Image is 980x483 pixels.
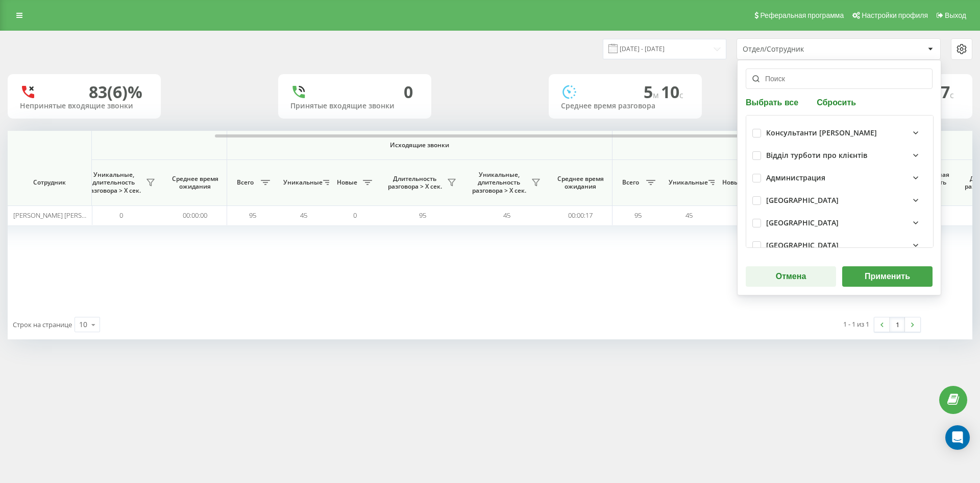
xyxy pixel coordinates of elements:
span: Новые [720,178,745,187]
span: 95 [249,211,256,220]
span: 45 [503,211,510,220]
span: Уникальные, длительность разговора > Х сек. [470,171,528,195]
span: Уникальные [283,178,320,187]
span: 95 [419,211,426,220]
div: Open Intercom Messenger [945,425,970,450]
span: 5 [644,81,661,103]
span: c [950,89,954,101]
span: Среднее время ожидания [171,175,219,191]
span: Длительность разговора > Х сек. [385,175,444,191]
div: Непринятые входящие звонки [20,102,149,110]
div: Среднее время разговора [561,102,690,110]
span: 10 [661,81,683,103]
input: Поиск [746,68,933,89]
a: 1 [890,317,905,332]
span: 0 [353,211,357,220]
span: Уникальные [669,178,705,187]
span: [PERSON_NAME] [PERSON_NAME] [13,211,114,220]
span: 0 [119,211,123,220]
span: Новые [334,178,360,187]
div: Відділ турботи про клієнтів [766,151,867,160]
button: Применить [842,266,933,287]
span: Реферальная программа [760,11,844,19]
div: [GEOGRAPHIC_DATA] [766,241,839,250]
span: Настройки профиля [862,11,928,19]
span: 17 [932,81,954,103]
span: Исходящие звонки [251,141,589,149]
div: 83 (6)% [89,82,142,102]
button: Отмена [746,266,836,287]
td: 00:00:00 [163,205,227,225]
span: Строк на странице [13,320,72,329]
span: Выход [945,11,966,19]
span: Уникальные, длительность разговора > Х сек. [84,171,143,195]
div: [GEOGRAPHIC_DATA] [766,196,839,205]
span: 45 [685,211,693,220]
span: Среднее время ожидания [556,175,604,191]
div: Администрация [766,174,825,182]
div: Отдел/Сотрудник [743,45,865,54]
span: c [679,89,683,101]
span: Всего [232,178,258,187]
div: 10 [79,319,87,330]
button: Сбросить [814,97,859,107]
button: Выбрать все [746,97,801,107]
span: Среднедневная длительность разговора [901,171,949,195]
div: Консультанти [PERSON_NAME] [766,129,877,137]
td: 00:00:17 [549,205,612,225]
span: м [653,89,661,101]
span: Сотрудник [16,178,83,187]
div: Принятые входящие звонки [290,102,419,110]
span: 45 [300,211,307,220]
span: Всего [618,178,643,187]
div: [GEOGRAPHIC_DATA] [766,219,839,227]
div: 1 - 1 из 1 [843,319,869,329]
div: 0 [404,82,413,102]
span: 95 [634,211,642,220]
